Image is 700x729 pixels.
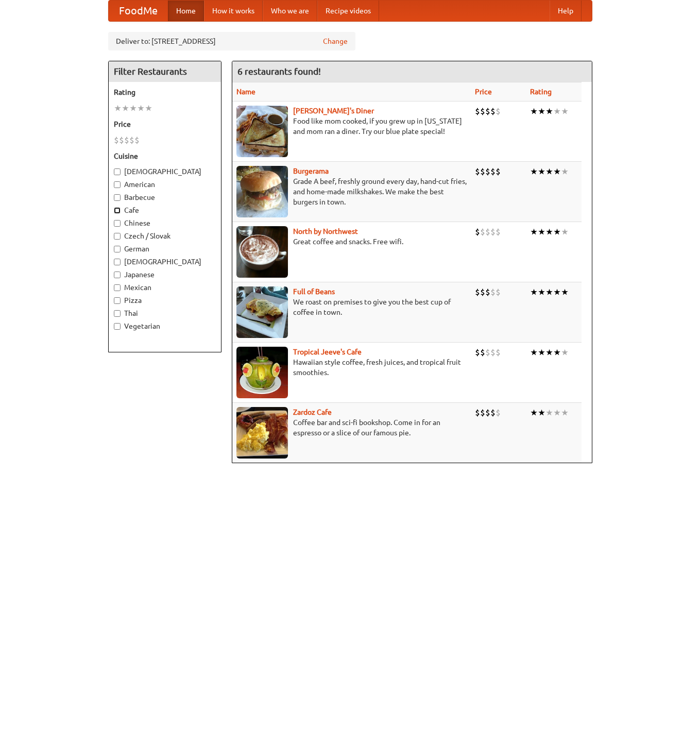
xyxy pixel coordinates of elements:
[475,88,492,96] a: Price
[475,166,480,177] li: $
[236,407,288,459] img: zardoz.jpg
[114,87,216,97] h5: Rating
[480,286,485,298] li: $
[317,1,379,21] a: Recipe videos
[490,347,496,358] li: $
[490,286,496,298] li: $
[496,106,501,117] li: $
[145,103,152,114] li: ★
[114,272,121,278] input: Japanese
[323,36,348,46] a: Change
[530,286,538,298] li: ★
[109,61,221,82] h4: Filter Restaurants
[475,286,480,298] li: $
[490,407,496,418] li: $
[129,103,137,114] li: ★
[485,347,490,358] li: $
[114,166,216,177] label: [DEMOGRAPHIC_DATA]
[490,166,496,177] li: $
[480,347,485,358] li: $
[561,407,569,418] li: ★
[114,103,122,114] li: ★
[114,134,119,146] li: $
[530,347,538,358] li: ★
[236,417,467,438] p: Coffee bar and sci-fi bookshop. Come in for an espresso or a slice of our famous pie.
[114,308,216,318] label: Thai
[545,166,553,177] li: ★
[114,181,121,188] input: American
[114,220,121,227] input: Chinese
[263,1,317,21] a: Who we are
[475,106,480,117] li: $
[293,287,335,296] b: Full of Beans
[553,347,561,358] li: ★
[236,226,288,278] img: north.jpg
[538,407,545,418] li: ★
[550,1,582,21] a: Help
[114,259,121,265] input: [DEMOGRAPHIC_DATA]
[475,347,480,358] li: $
[530,407,538,418] li: ★
[114,246,121,252] input: German
[129,134,134,146] li: $
[561,286,569,298] li: ★
[108,32,355,50] div: Deliver to: [STREET_ADDRESS]
[293,167,329,175] a: Burgerama
[561,347,569,358] li: ★
[122,103,129,114] li: ★
[114,295,216,306] label: Pizza
[480,407,485,418] li: $
[485,166,490,177] li: $
[114,231,216,241] label: Czech / Slovak
[496,226,501,238] li: $
[236,176,467,207] p: Grade A beef, freshly ground every day, hand-cut fries, and home-made milkshakes. We make the bes...
[236,297,467,317] p: We roast on premises to give you the best cup of coffee in town.
[236,88,255,96] a: Name
[114,282,216,293] label: Mexican
[496,347,501,358] li: $
[496,407,501,418] li: $
[530,106,538,117] li: ★
[530,226,538,238] li: ★
[109,1,168,21] a: FoodMe
[114,218,216,228] label: Chinese
[485,286,490,298] li: $
[480,106,485,117] li: $
[114,207,121,214] input: Cafe
[480,226,485,238] li: $
[561,166,569,177] li: ★
[293,348,362,356] a: Tropical Jeeve's Cafe
[485,106,490,117] li: $
[114,284,121,291] input: Mexican
[114,244,216,254] label: German
[475,226,480,238] li: $
[561,226,569,238] li: ★
[545,106,553,117] li: ★
[236,166,288,217] img: burgerama.jpg
[480,166,485,177] li: $
[545,286,553,298] li: ★
[236,347,288,398] img: jeeves.jpg
[538,347,545,358] li: ★
[553,407,561,418] li: ★
[114,151,216,161] h5: Cuisine
[496,286,501,298] li: $
[168,1,204,21] a: Home
[293,107,374,115] a: [PERSON_NAME]'s Diner
[545,407,553,418] li: ★
[561,106,569,117] li: ★
[236,106,288,157] img: sallys.jpg
[114,192,216,202] label: Barbecue
[538,166,545,177] li: ★
[293,408,332,416] a: Zardoz Cafe
[114,257,216,267] label: [DEMOGRAPHIC_DATA]
[553,226,561,238] li: ★
[545,226,553,238] li: ★
[293,227,358,235] a: North by Northwest
[114,269,216,280] label: Japanese
[553,286,561,298] li: ★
